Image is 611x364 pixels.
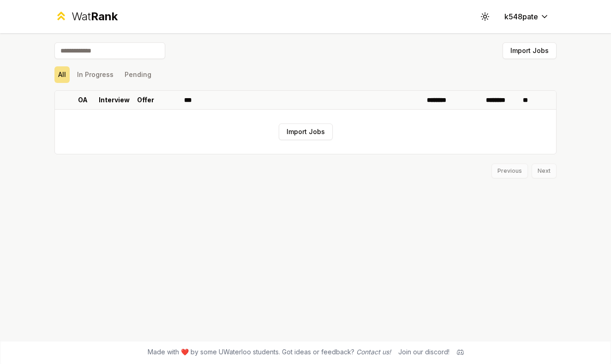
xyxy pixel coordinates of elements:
[503,42,557,59] button: Import Jobs
[148,347,391,357] span: Made with ❤️ by some UWaterloo students. Got ideas or feedback?
[99,95,130,105] p: Interview
[279,123,333,140] button: Import Jobs
[137,95,154,105] p: Offer
[356,348,391,356] a: Contact us!
[121,66,155,83] button: Pending
[497,8,557,25] button: k548pate
[73,66,117,83] button: In Progress
[78,95,88,105] p: OA
[398,347,449,357] div: Join our discord!
[504,11,538,22] span: k548pate
[54,66,70,83] button: All
[91,10,118,23] span: Rank
[54,9,118,24] a: WatRank
[72,9,118,24] div: Wat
